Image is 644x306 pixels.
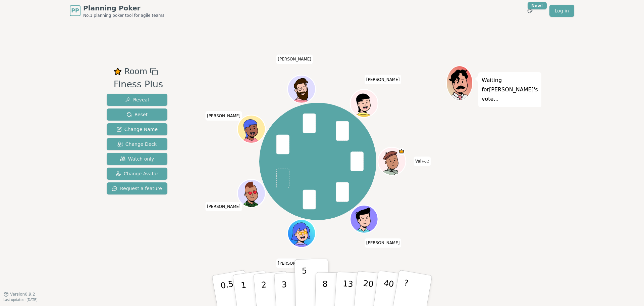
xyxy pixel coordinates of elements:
[71,7,79,15] span: PP
[117,141,157,147] span: Change Deck
[421,160,429,163] span: (you)
[116,126,158,133] span: Change Name
[302,266,308,302] p: 5
[205,111,242,121] span: Click to change your name
[107,138,167,150] button: Change Deck
[112,185,162,192] span: Request a feature
[107,153,167,165] button: Watch only
[528,2,547,9] div: New!
[126,111,148,118] span: Reset
[116,170,159,177] span: Change Avatar
[120,156,154,162] span: Watch only
[83,13,164,18] span: No.1 planning poker tool for agile teams
[107,94,167,106] button: Reveal
[83,3,164,13] span: Planning Poker
[379,148,405,174] button: Click to change your avatar
[365,75,401,84] span: Click to change your name
[524,5,536,17] button: New!
[107,123,167,135] button: Change Name
[124,65,147,78] span: Room
[365,238,401,248] span: Click to change your name
[276,55,313,64] span: Click to change your name
[482,76,538,104] p: Waiting for [PERSON_NAME] 's vote...
[114,65,122,78] button: Remove as favourite
[3,292,35,297] button: Version0.9.2
[3,298,38,302] span: Last updated: [DATE]
[125,96,149,103] span: Reveal
[10,292,35,297] span: Version 0.9.2
[107,108,167,121] button: Reset
[114,78,163,91] div: Finess Plus
[107,168,167,180] button: Change Avatar
[398,148,405,155] span: Val is the host
[107,182,167,194] button: Request a feature
[414,157,431,166] span: Click to change your name
[549,5,574,17] a: Log in
[205,202,242,211] span: Click to change your name
[276,259,313,268] span: Click to change your name
[70,3,164,18] a: PPPlanning PokerNo.1 planning poker tool for agile teams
